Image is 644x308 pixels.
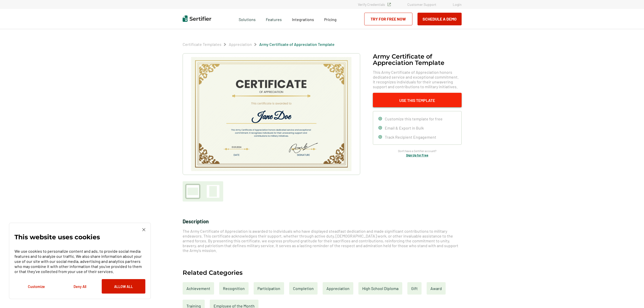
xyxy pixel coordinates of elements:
a: Award [427,282,446,295]
span: Features [266,16,282,22]
h1: Army Certificate of Appreciation​ Template [373,53,462,66]
span: Customize this template for free [385,116,443,121]
a: Try for Free Now [364,13,412,25]
a: Achievement [183,282,214,295]
span: Email & Export in Bulk [385,125,424,130]
a: Sign Up for Free [406,153,428,157]
a: Verify Credentials [358,2,391,7]
a: Army Certificate of Appreciation​ Template [259,42,335,47]
a: Customer Support [407,2,436,7]
img: Army Certificate of Appreciation​ Template [190,57,352,171]
button: Schedule a Demo [417,13,462,25]
span: Integrations [292,17,314,22]
span: Don’t have a Sertifier account? [398,149,437,153]
img: Verified [388,3,391,6]
p: We use cookies to personalize content and ads, to provide social media features and to analyze ou... [14,249,145,274]
img: Sertifier | Digital Credentialing Platform [183,15,211,22]
span: Description [183,218,209,224]
iframe: Chat Widget [619,284,644,308]
span: Solutions [239,16,256,22]
span: The Army Certificate of Appreciation is awarded to individuals who have displayed steadfast dedic... [183,229,458,253]
span: Track Recipient Engagement [385,135,436,139]
a: Pricing [324,16,337,22]
a: Certificate Templates [183,42,221,47]
h2: Related Categories [183,269,242,276]
span: Pricing [324,17,337,22]
button: Use This Template [373,93,462,107]
a: High School Diploma [358,282,402,295]
a: Completion [289,282,318,295]
a: Gift [407,282,422,295]
a: Participation [254,282,284,295]
p: This website uses cookies [14,234,100,240]
a: Recognition [219,282,249,295]
a: Appreciation [323,282,353,295]
a: Login [453,2,462,7]
button: Deny All [58,279,102,294]
a: Appreciation [229,42,252,47]
a: Integrations [292,16,314,22]
img: Cookie Popup Close [142,228,145,231]
button: Allow All [102,279,145,294]
span: This Army Certificate of Appreciation honors dedicated service and exceptional commitment. It rec... [373,70,462,89]
div: Breadcrumb [183,42,335,47]
button: Customize [14,279,58,294]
